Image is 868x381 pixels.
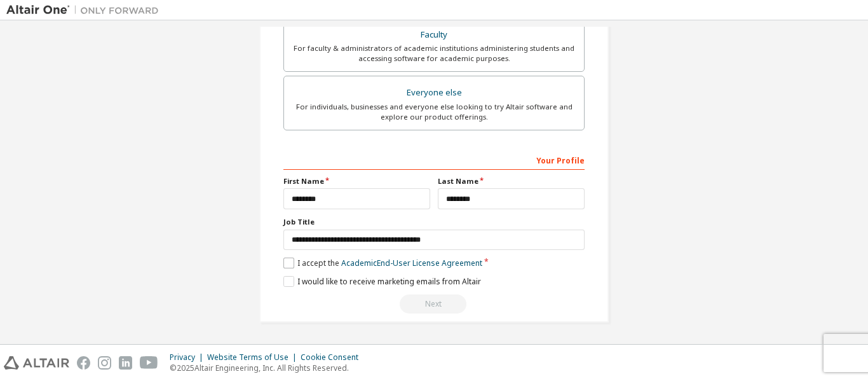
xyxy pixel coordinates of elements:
[301,352,366,363] div: Cookie Consent
[170,363,366,373] p: © 2025 Altair Engineering, Inc. All Rights Reserved.
[438,176,585,186] label: Last Name
[292,84,576,102] div: Everyone else
[283,217,585,227] label: Job Title
[4,356,69,370] img: altair_logo.svg
[170,352,207,363] div: Privacy
[292,43,576,64] div: For faculty & administrators of academic institutions administering students and accessing softwa...
[283,176,430,186] label: First Name
[140,356,158,370] img: youtube.svg
[6,4,165,17] img: Altair One
[207,352,301,363] div: Website Terms of Use
[283,149,585,170] div: Your Profile
[283,276,481,287] label: I would like to receive marketing emails from Altair
[98,356,111,370] img: instagram.svg
[283,294,585,314] div: Read and acccept EULA to continue
[77,356,90,370] img: facebook.svg
[341,258,482,268] a: Academic End-User License Agreement
[119,356,132,370] img: linkedin.svg
[283,258,482,268] label: I accept the
[292,102,576,122] div: For individuals, businesses and everyone else looking to try Altair software and explore our prod...
[292,26,576,44] div: Faculty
